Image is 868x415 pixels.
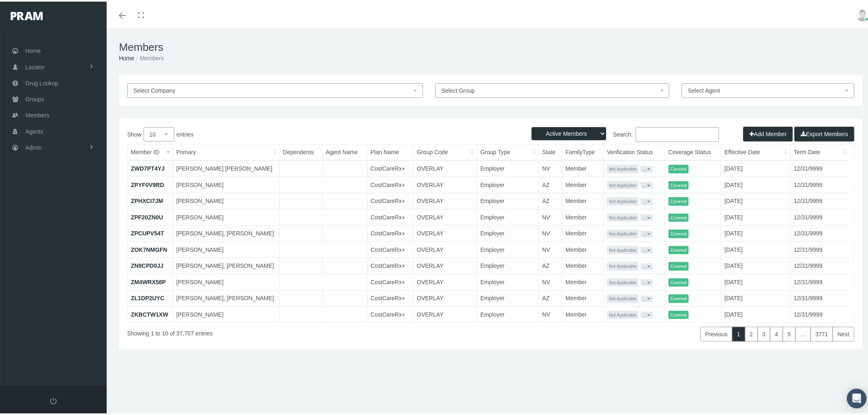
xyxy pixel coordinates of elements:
td: OVERLAY [413,305,477,321]
span: Not Applicable [607,277,639,285]
span: Select Group [441,86,475,92]
button: Export Members [795,125,854,140]
th: Dependents [279,143,322,159]
td: OVERLAY [413,192,477,208]
td: NV [539,272,562,289]
td: Employer [477,289,539,305]
select: Showentries [144,125,174,140]
span: Not Applicable [607,196,639,204]
a: 4 [770,325,783,340]
th: Group Code: activate to sort column ascending [413,143,477,159]
span: Covered [669,277,689,285]
td: NV [539,159,562,175]
a: ZPCUPV54T [131,228,164,235]
th: FamilyType [562,143,604,159]
a: ZPF20ZN0U [131,212,163,219]
td: CostCareRx+ [367,289,413,305]
td: [PERSON_NAME], [PERSON_NAME] [173,224,279,240]
a: … [795,325,811,340]
span: Not Applicable [607,260,639,269]
a: 3 [758,325,771,340]
td: NV [539,207,562,224]
span: Not Applicable [607,180,639,188]
td: [DATE] [721,240,790,256]
td: [DATE] [721,305,790,321]
button: ... [641,310,653,317]
label: Show entries [127,125,491,140]
a: ZL1DP2UYC [131,293,164,300]
td: Member [562,240,604,256]
a: 3771 [811,325,833,340]
td: Member [562,305,604,321]
button: ... [641,213,653,219]
td: CostCareRx+ [367,159,413,175]
td: [PERSON_NAME] [173,192,279,208]
span: Not Applicable [607,309,639,318]
span: Members [25,106,49,121]
td: NV [539,240,562,256]
td: CostCareRx+ [367,305,413,321]
td: Member [562,175,604,192]
td: Employer [477,175,539,192]
span: Covered [669,212,689,221]
td: Member [562,272,604,289]
td: [DATE] [721,192,790,208]
td: 12/31/9999 [790,207,850,224]
td: OVERLAY [413,256,477,273]
td: Employer [477,207,539,224]
td: [PERSON_NAME] [173,207,279,224]
a: Home [119,53,134,60]
span: Drug Lookup [25,74,58,89]
button: ... [641,164,653,171]
span: Select Agent [688,86,720,92]
td: OVERLAY [413,224,477,240]
td: CostCareRx+ [367,272,413,289]
td: CostCareRx+ [367,192,413,208]
button: Add Member [743,125,793,140]
span: Covered [669,244,689,253]
td: NV [539,305,562,321]
span: Covered [669,163,689,172]
td: 12/31/9999 [790,192,850,208]
li: Members [134,52,164,61]
th: Agent Name [322,143,367,159]
td: Member [562,224,604,240]
button: ... [641,262,653,268]
td: OVERLAY [413,272,477,289]
label: Search: [491,125,720,140]
span: Covered [669,293,689,301]
span: Covered [669,309,689,318]
td: CostCareRx+ [367,207,413,224]
td: [DATE] [721,289,790,305]
td: [PERSON_NAME] [PERSON_NAME] [173,159,279,175]
td: [PERSON_NAME] [173,272,279,289]
td: [DATE] [721,256,790,273]
a: ZPHXCI7JM [131,196,163,203]
a: 5 [783,325,796,340]
td: [PERSON_NAME] [173,175,279,192]
td: OVERLAY [413,289,477,305]
button: ... [641,278,653,284]
th: Plan Name [367,143,413,159]
th: State [539,143,562,159]
td: Employer [477,159,539,175]
td: Member [562,159,604,175]
button: ... [641,245,653,252]
div: Open Intercom Messenger [847,387,867,407]
span: Admin [25,138,42,154]
span: Not Applicable [607,212,639,221]
span: Home [25,41,41,57]
span: Covered [669,260,689,269]
td: [PERSON_NAME], [PERSON_NAME] [173,256,279,273]
h1: Members [119,39,863,52]
a: Next [833,325,854,340]
td: CostCareRx+ [367,240,413,256]
button: ... [641,229,653,236]
td: AZ [539,192,562,208]
a: ZKBCTW1XW [131,310,168,316]
th: Effective Date: activate to sort column ascending [721,143,790,159]
span: Covered [669,196,689,204]
span: Covered [669,180,689,188]
td: [DATE] [721,224,790,240]
td: AZ [539,256,562,273]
